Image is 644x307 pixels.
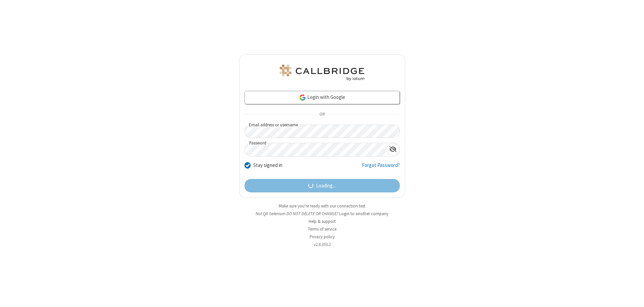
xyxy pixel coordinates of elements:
a: Make sure you're ready with our connection test [279,203,365,209]
span: OR [317,110,327,119]
div: Show password [386,143,399,156]
img: QA Selenium DO NOT DELETE OR CHANGE [278,65,366,81]
a: Login with Google [245,91,400,104]
iframe: Chat [627,290,639,302]
span: Loading... [316,182,336,190]
label: Stay signed in [253,162,282,169]
a: Forgot Password? [362,162,400,174]
input: Password [245,143,386,156]
a: Help & support [309,219,336,224]
button: Login to another company [339,210,388,217]
li: v2.6.353.2 [239,241,405,248]
a: Terms of service [308,226,336,232]
img: google-icon.png [299,94,306,101]
a: Privacy policy [310,234,335,240]
input: Email address or username [245,125,400,138]
button: Loading... [245,179,400,192]
li: Not QA Selenium DO NOT DELETE OR CHANGE? [239,210,405,217]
